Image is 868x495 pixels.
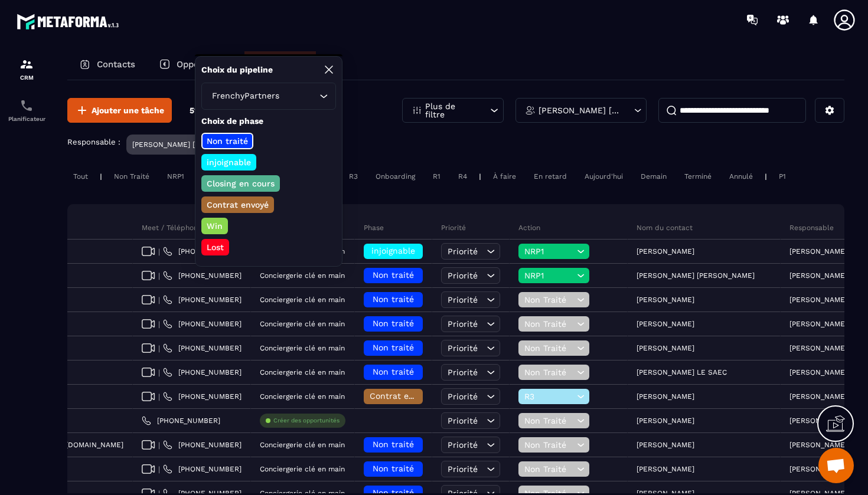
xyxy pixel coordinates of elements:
span: FrenchyPartners [209,90,282,103]
div: Terminé [678,169,717,183]
span: injoignable [371,246,415,255]
p: Lost [205,241,226,253]
a: [PHONE_NUMBER] [163,464,242,474]
span: | [158,320,160,329]
div: Aujourd'hui [579,169,629,183]
p: Meet / Téléphone [142,223,202,232]
div: Non Traité [108,169,155,183]
div: Annulé [723,169,759,183]
p: Conciergerie clé en main [260,271,345,280]
p: Conciergerie clé en main [260,296,345,304]
span: Non traité [373,343,414,352]
div: P1 [773,169,792,183]
p: Créer des opportunités [273,417,340,425]
div: En retard [528,169,573,183]
div: R4 [452,169,473,183]
p: [PERSON_NAME] [637,296,694,304]
p: injoignable [205,156,253,168]
a: [PHONE_NUMBER] [163,295,242,304]
p: Responsable [789,223,834,232]
p: Contrat envoyé [205,199,270,211]
p: [PERSON_NAME] LE SAEC [637,368,727,376]
a: [PHONE_NUMBER] [163,392,242,401]
p: Planificateur [3,116,50,122]
p: | [479,172,481,181]
img: logo [17,11,123,32]
p: Nom du contact [637,223,693,232]
div: NRP1 [161,169,190,183]
div: Tout [67,169,94,183]
p: [PERSON_NAME] [637,441,694,449]
span: Ajouter une tâche [92,104,164,116]
p: Plus de filtre [425,102,477,119]
span: | [158,441,160,450]
p: Non traité [205,135,250,147]
p: Choix de phase [201,116,336,127]
p: Choix du pipeline [201,64,273,76]
p: [PERSON_NAME] [637,344,694,352]
span: | [158,392,160,401]
a: Contacts [67,51,147,80]
span: | [158,368,160,377]
p: Opportunités [177,59,233,70]
span: Non traité [373,294,414,304]
img: formation [19,57,34,71]
p: [PERSON_NAME] [637,417,694,425]
span: Contrat envoyé [370,391,432,401]
a: [PHONE_NUMBER] [163,343,242,353]
span: Priorité [448,368,478,377]
p: [PERSON_NAME] [637,465,694,473]
p: Conciergerie clé en main [260,441,345,449]
img: scheduler [19,99,34,113]
p: Closing en cours [205,178,276,189]
span: | [158,247,160,256]
p: [PERSON_NAME] [637,392,694,401]
span: NRP1 [524,271,574,280]
p: [PERSON_NAME] [PERSON_NAME] [132,140,250,149]
div: R1 [427,169,446,183]
div: Demain [635,169,673,183]
p: [PERSON_NAME] [637,320,694,328]
span: Priorité [448,247,478,256]
span: Non Traité [524,295,574,304]
div: Onboarding [370,169,421,183]
span: Non traité [373,270,414,280]
p: Action [518,223,540,232]
span: Non Traité [524,440,574,450]
span: Priorité [448,440,478,450]
button: Ajouter une tâche [67,98,172,123]
p: Conciergerie clé en main [260,320,345,328]
span: Non Traité [524,368,574,377]
a: Tâches [244,51,316,80]
p: | [765,172,767,181]
span: | [158,465,160,474]
span: NRP1 [524,247,574,256]
a: [PHONE_NUMBER] [163,247,242,256]
div: À faire [487,169,522,183]
span: Non Traité [524,416,574,425]
span: Non traité [373,319,414,328]
span: | [158,296,160,304]
a: schedulerschedulerPlanificateur [3,90,50,131]
a: Opportunités [147,51,244,80]
p: Conciergerie clé en main [260,368,345,376]
span: Non Traité [524,319,574,329]
span: Non Traité [524,343,574,353]
span: Priorité [448,271,478,280]
a: formationformationCRM [3,48,50,90]
p: [PERSON_NAME] [PERSON_NAME] [539,106,621,114]
span: | [158,271,160,280]
p: Win [205,220,224,232]
a: [PHONE_NUMBER] [163,368,242,377]
p: | [100,172,102,181]
a: [PHONE_NUMBER] [142,416,220,425]
span: Non Traité [524,464,574,474]
span: Non traité [373,464,414,473]
a: [PHONE_NUMBER] [163,440,242,450]
span: R3 [524,392,574,401]
a: [PHONE_NUMBER] [163,271,242,280]
p: Conciergerie clé en main [260,465,345,473]
span: Priorité [448,343,478,353]
p: Contacts [97,59,135,70]
span: | [158,344,160,353]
